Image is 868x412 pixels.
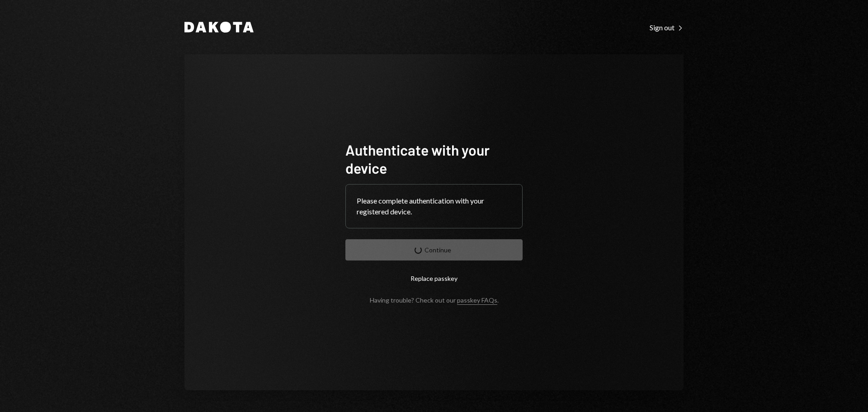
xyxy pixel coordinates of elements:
[650,22,684,32] a: Sign out
[370,296,499,304] div: Having trouble? Check out our .
[357,195,511,217] div: Please complete authentication with your registered device.
[650,23,684,32] div: Sign out
[457,296,497,305] a: passkey FAQs
[345,268,523,289] button: Replace passkey
[345,141,523,177] h1: Authenticate with your device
